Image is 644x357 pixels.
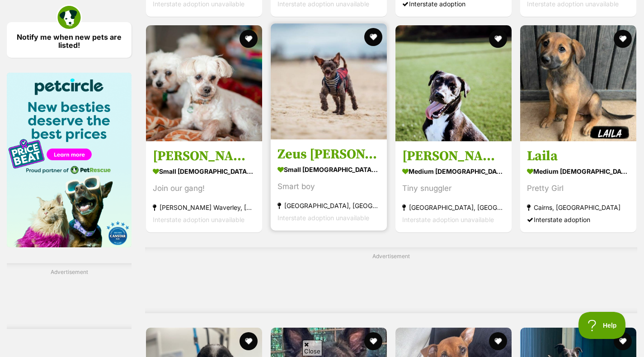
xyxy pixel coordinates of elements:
div: Advertisement [145,247,637,313]
span: Interstate adoption unavailable [402,216,494,224]
span: Interstate adoption unavailable [277,214,369,222]
button: favourite [240,332,258,350]
h3: Laila [527,148,630,165]
a: Notify me when new pets are listed! [7,22,132,58]
button: favourite [364,332,382,350]
a: [PERSON_NAME] and [PERSON_NAME] small [DEMOGRAPHIC_DATA] Dog Join our gang! [PERSON_NAME] Waverle... [146,141,262,233]
button: favourite [614,30,632,48]
img: Pet Circle promo banner [7,73,132,247]
div: Join our gang! [153,183,255,195]
img: Laila - Australian Kelpie Dog [520,25,636,141]
button: favourite [489,30,507,48]
strong: medium [DEMOGRAPHIC_DATA] Dog [402,165,505,178]
img: Toby Kumara - Bull Arab x Australian Kelpie Dog [395,25,512,141]
strong: small [DEMOGRAPHIC_DATA] Dog [277,163,380,176]
div: Smart boy [277,181,380,193]
h3: [PERSON_NAME] and [PERSON_NAME] [153,148,255,165]
a: Laila medium [DEMOGRAPHIC_DATA] Dog Pretty Girl Cairns, [GEOGRAPHIC_DATA] Interstate adoption [520,141,636,233]
div: Pretty Girl [527,183,630,195]
iframe: Help Scout Beacon - Open [578,312,626,339]
img: Wally and Ollie Peggotty - Maltese Dog [146,25,262,141]
button: favourite [489,332,507,350]
button: favourite [614,332,632,350]
span: Interstate adoption unavailable [153,216,244,224]
img: Zeus Rivero - Poodle Dog [271,23,387,139]
strong: [GEOGRAPHIC_DATA], [GEOGRAPHIC_DATA] [277,200,380,212]
strong: [PERSON_NAME] Waverley, [GEOGRAPHIC_DATA] [153,202,255,214]
a: Zeus [PERSON_NAME] small [DEMOGRAPHIC_DATA] Dog Smart boy [GEOGRAPHIC_DATA], [GEOGRAPHIC_DATA] In... [271,139,387,231]
a: [PERSON_NAME] medium [DEMOGRAPHIC_DATA] Dog Tiny snuggler [GEOGRAPHIC_DATA], [GEOGRAPHIC_DATA] In... [395,141,512,233]
button: favourite [240,30,258,48]
strong: small [DEMOGRAPHIC_DATA] Dog [153,165,255,178]
strong: medium [DEMOGRAPHIC_DATA] Dog [527,165,630,178]
div: Tiny snuggler [402,183,505,195]
h3: Zeus [PERSON_NAME] [277,146,380,163]
span: Close [302,340,322,356]
strong: [GEOGRAPHIC_DATA], [GEOGRAPHIC_DATA] [402,202,505,214]
div: Interstate adoption [527,214,630,226]
button: favourite [364,28,382,46]
strong: Cairns, [GEOGRAPHIC_DATA] [527,202,630,214]
h3: [PERSON_NAME] [402,148,505,165]
div: Advertisement [7,263,132,329]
